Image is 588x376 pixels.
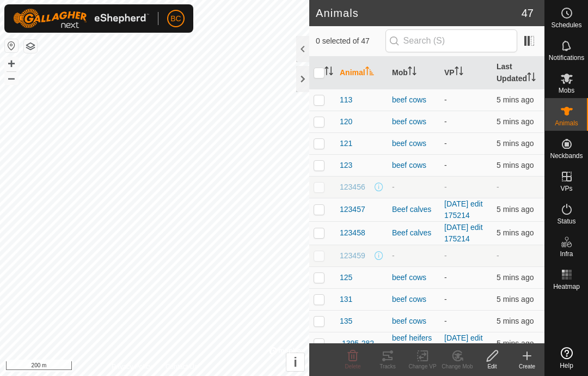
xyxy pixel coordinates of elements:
[497,183,499,191] span: -
[497,205,534,214] span: 7 Oct 2025 at 10:32 am
[392,272,436,283] div: beef cows
[335,57,388,89] th: Animal
[340,272,352,283] span: 125
[392,116,436,128] div: beef cows
[440,362,475,371] div: Change Mob
[522,5,534,21] span: 47
[497,295,534,304] span: 7 Oct 2025 at 10:32 am
[408,68,416,77] p-sorticon: Activate to sort
[444,273,447,282] app-display-virtual-paddock-transition: -
[444,223,483,243] a: [DATE] edit 175214
[5,71,18,84] button: –
[340,204,365,215] span: 123457
[510,362,544,371] div: Create
[166,362,198,372] a: Contact Us
[340,160,352,171] span: 123
[497,117,534,126] span: 7 Oct 2025 at 10:32 am
[340,250,365,262] span: 123459
[13,9,149,28] img: Gallagher Logo
[392,332,436,355] div: beef heifers 25
[440,57,492,89] th: VP
[560,362,573,369] span: Help
[497,95,534,104] span: 7 Oct 2025 at 10:32 am
[560,185,572,192] span: VPs
[444,183,447,191] app-display-virtual-paddock-transition: -
[392,294,436,305] div: beef cows
[5,39,18,52] button: Reset Map
[553,283,580,290] span: Heatmap
[497,161,534,169] span: 7 Oct 2025 at 10:32 am
[444,333,483,354] a: [DATE] edit 175214
[392,316,436,327] div: beef cows
[527,74,536,83] p-sorticon: Activate to sort
[340,316,352,327] span: 135
[557,218,575,225] span: Status
[340,181,365,193] span: 123456
[444,251,447,260] app-display-virtual-paddock-transition: -
[316,7,522,20] h2: Animals
[550,153,583,159] span: Neckbands
[370,362,405,371] div: Tracks
[497,139,534,148] span: 7 Oct 2025 at 10:32 am
[559,87,574,94] span: Mobs
[392,160,436,171] div: beef cows
[392,138,436,149] div: beef cows
[170,13,181,25] span: BC
[497,228,534,237] span: 7 Oct 2025 at 10:32 am
[340,227,365,239] span: 123458
[555,120,578,126] span: Animals
[560,251,573,257] span: Infra
[388,57,440,89] th: Mob
[444,199,483,220] a: [DATE] edit 175214
[316,35,385,47] span: 0 selected of 47
[340,94,352,106] span: 113
[475,362,510,371] div: Edit
[5,57,18,70] button: +
[545,343,588,373] a: Help
[444,295,447,304] app-display-virtual-paddock-transition: -
[24,40,37,53] button: Map Layers
[392,94,436,106] div: beef cows
[444,317,447,325] app-display-virtual-paddock-transition: -
[340,116,352,128] span: 120
[392,204,436,215] div: Beef calves
[392,181,436,193] div: -
[549,54,584,61] span: Notifications
[293,355,297,369] span: i
[405,362,440,371] div: Change VP
[455,68,463,77] p-sorticon: Activate to sort
[392,250,436,262] div: -
[345,363,361,369] span: Delete
[551,22,581,28] span: Schedules
[444,139,447,148] app-display-virtual-paddock-transition: -
[286,353,304,371] button: i
[444,95,447,104] app-display-virtual-paddock-transition: -
[497,251,499,260] span: -
[444,117,447,126] app-display-virtual-paddock-transition: -
[497,339,534,348] span: 7 Oct 2025 at 10:32 am
[444,161,447,169] app-display-virtual-paddock-transition: -
[340,138,352,149] span: 121
[340,294,352,305] span: 131
[497,317,534,325] span: 7 Oct 2025 at 10:32 am
[365,68,374,77] p-sorticon: Activate to sort
[392,227,436,239] div: Beef calves
[324,68,333,77] p-sorticon: Activate to sort
[492,57,544,89] th: Last Updated
[112,362,152,372] a: Privacy Policy
[497,273,534,282] span: 7 Oct 2025 at 10:32 am
[385,29,517,52] input: Search (S)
